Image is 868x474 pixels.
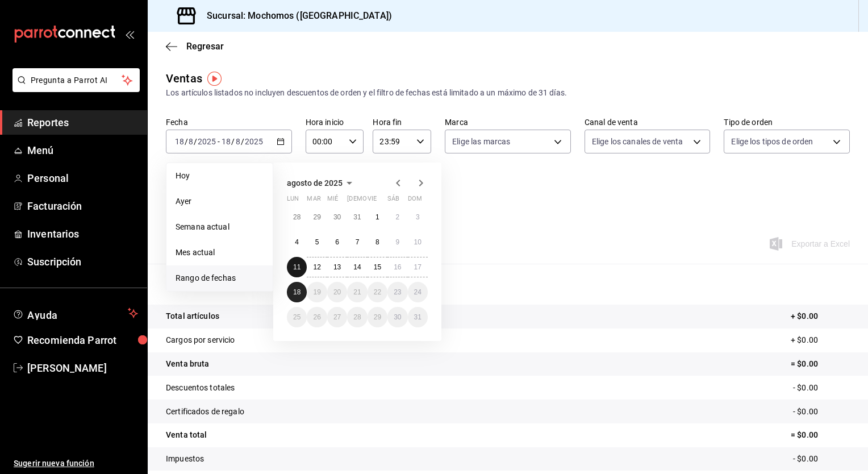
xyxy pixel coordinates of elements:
[313,213,320,221] abbr: 29 de julio de 2025
[374,313,381,321] abbr: 29 de agosto de 2025
[394,313,401,321] abbr: 30 de agosto de 2025
[218,137,220,146] span: -
[176,247,264,259] span: Mes actual
[166,118,292,126] label: Fecha
[347,207,367,227] button: 31 de julio de 2025
[335,238,339,246] abbr: 6 de agosto de 2025
[166,310,219,322] p: Total artículos
[174,137,185,146] input: --
[374,288,381,296] abbr: 22 de agosto de 2025
[125,30,134,39] button: open_drawer_menu
[207,72,222,86] img: Tooltip marker
[27,171,138,186] span: Personal
[31,74,122,86] span: Pregunta a Parrot AI
[12,68,140,92] button: Pregunta a Parrot AI
[347,232,367,252] button: 7 de agosto de 2025
[221,137,231,146] input: --
[293,263,301,271] abbr: 11 de agosto de 2025
[394,263,401,271] abbr: 16 de agosto de 2025
[176,196,264,207] span: Ayer
[394,288,401,296] abbr: 23 de agosto de 2025
[416,213,420,221] abbr: 3 de agosto de 2025
[197,137,216,146] input: ----
[188,137,194,146] input: --
[27,306,123,320] span: Ayuda
[27,198,138,214] span: Facturación
[368,257,387,277] button: 15 de agosto de 2025
[408,232,428,252] button: 10 de agosto de 2025
[327,307,347,327] button: 27 de agosto de 2025
[287,176,356,190] button: agosto de 2025
[414,288,422,296] abbr: 24 de agosto de 2025
[347,257,367,277] button: 14 de agosto de 2025
[375,238,379,246] abbr: 8 de agosto de 2025
[176,170,264,182] span: Hoy
[347,307,367,327] button: 28 de agosto de 2025
[333,213,341,221] abbr: 30 de julio de 2025
[387,207,407,227] button: 2 de agosto de 2025
[315,238,319,246] abbr: 5 de agosto de 2025
[368,307,387,327] button: 29 de agosto de 2025
[793,406,850,418] p: - $0.00
[293,213,301,221] abbr: 28 de julio de 2025
[166,429,207,441] p: Venta total
[724,118,850,126] label: Tipo de orden
[414,313,422,321] abbr: 31 de agosto de 2025
[166,358,209,370] p: Venta bruta
[176,272,264,284] span: Rango de fechas
[408,282,428,302] button: 24 de agosto de 2025
[198,9,392,23] h3: Sucursal: Mochomos ([GEOGRAPHIC_DATA])
[373,118,431,126] label: Hora fin
[327,257,347,277] button: 13 de agosto de 2025
[368,207,387,227] button: 1 de agosto de 2025
[408,207,428,227] button: 3 de agosto de 2025
[14,458,138,469] span: Sugerir nueva función
[235,137,241,146] input: --
[166,87,850,99] div: Los artículos listados no incluyen descuentos de orden y el filtro de fechas está limitado a un m...
[166,406,244,418] p: Certificados de regalo
[176,221,264,233] span: Semana actual
[287,178,343,188] span: agosto de 2025
[374,263,381,271] abbr: 15 de agosto de 2025
[793,453,850,465] p: - $0.00
[295,238,299,246] abbr: 4 de agosto de 2025
[287,282,307,302] button: 18 de agosto de 2025
[306,118,364,126] label: Hora inicio
[387,257,407,277] button: 16 de agosto de 2025
[327,232,347,252] button: 6 de agosto de 2025
[353,213,361,221] abbr: 31 de julio de 2025
[27,226,138,242] span: Inventarios
[287,195,299,207] abbr: lunes
[244,137,264,146] input: ----
[287,232,307,252] button: 4 de agosto de 2025
[231,137,235,146] span: /
[387,307,407,327] button: 30 de agosto de 2025
[327,207,347,227] button: 30 de julio de 2025
[313,313,320,321] abbr: 26 de agosto de 2025
[585,118,711,126] label: Canal de venta
[307,282,327,302] button: 19 de agosto de 2025
[333,288,341,296] abbr: 20 de agosto de 2025
[395,213,399,221] abbr: 2 de agosto de 2025
[387,282,407,302] button: 23 de agosto de 2025
[408,195,422,207] abbr: domingo
[368,195,377,207] abbr: viernes
[313,263,320,271] abbr: 12 de agosto de 2025
[395,238,399,246] abbr: 9 de agosto de 2025
[327,195,338,207] abbr: miércoles
[592,136,683,147] span: Elige los canales de venta
[293,288,301,296] abbr: 18 de agosto de 2025
[166,453,204,465] p: Impuestos
[313,288,320,296] abbr: 19 de agosto de 2025
[353,263,361,271] abbr: 14 de agosto de 2025
[166,334,235,346] p: Cargos por servicio
[452,136,510,147] span: Elige las marcas
[307,307,327,327] button: 26 de agosto de 2025
[793,382,850,394] p: - $0.00
[387,232,407,252] button: 9 de agosto de 2025
[166,70,202,87] div: Ventas
[387,195,399,207] abbr: sábado
[353,288,361,296] abbr: 21 de agosto de 2025
[307,232,327,252] button: 5 de agosto de 2025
